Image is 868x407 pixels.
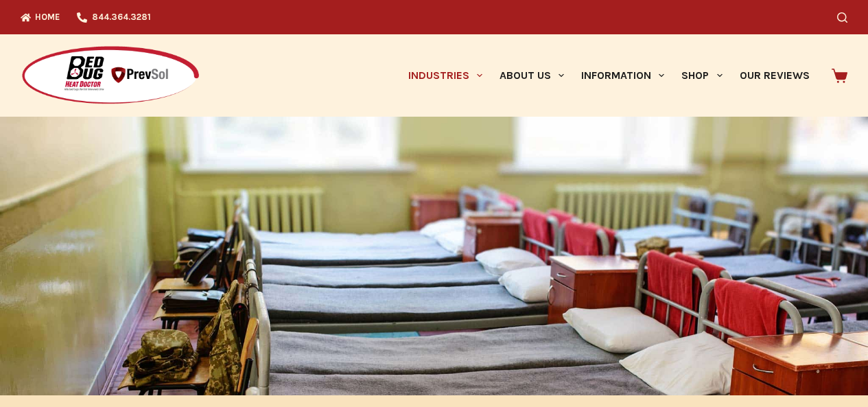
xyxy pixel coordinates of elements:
[573,34,673,117] a: Information
[21,45,200,106] img: Prevsol/Bed Bug Heat Doctor
[399,34,491,117] a: Industries
[491,34,572,117] a: About Us
[731,34,818,117] a: Our Reviews
[399,34,818,117] nav: Primary
[673,34,731,117] a: Shop
[837,12,847,23] button: Search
